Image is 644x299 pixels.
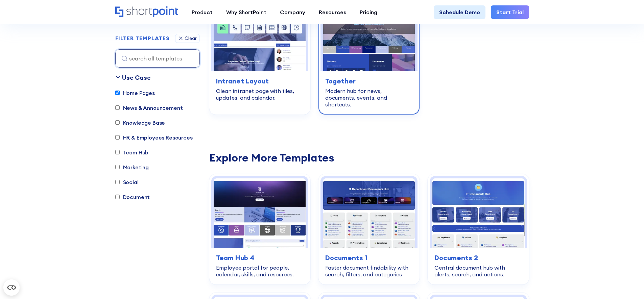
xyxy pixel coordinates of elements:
h3: Documents 2 [434,253,522,263]
a: Company [273,5,312,19]
h3: Team Hub 4 [216,253,304,263]
img: Team Hub 4 – SharePoint Employee Portal Template: Employee portal for people, calendar, skills, a... [214,178,306,248]
input: News & Announcement [115,106,120,110]
iframe: Chat Widget [610,267,644,299]
div: Product [192,8,213,16]
a: Documents 1 – SharePoint Document Library Template: Faster document findability with search, filt... [318,174,420,284]
label: News & Announcement [115,104,183,112]
a: Resources [312,5,353,19]
h3: Documents 1 [325,253,413,263]
a: Why ShortPoint [219,5,273,19]
label: HR & Employees Resources [115,133,193,142]
label: Social [115,178,139,186]
input: Team Hub [115,150,120,155]
input: Knowledge Base [115,121,120,125]
div: Explore More Templates [209,152,529,163]
h3: Intranet Layout [216,76,304,86]
a: Home [115,6,178,18]
img: Together – Intranet Homepage Template: Modern hub for news, documents, events, and shortcuts. [323,2,415,71]
label: Home Pages [115,89,155,97]
button: Open CMP widget [3,279,20,296]
div: Clear [185,36,197,41]
label: Knowledge Base [115,119,165,127]
div: Central document hub with alerts, search, and actions. [434,264,522,278]
a: Product [185,5,219,19]
a: Schedule Demo [434,5,485,19]
input: search all templates [115,49,200,68]
div: Clean intranet page with tiles, updates, and calendar. [216,88,304,101]
a: Pricing [353,5,384,19]
div: Why ShortPoint [226,8,266,16]
img: Documents 2 – Document Management Template: Central document hub with alerts, search, and actions. [432,178,524,248]
img: Intranet Layout – SharePoint Page Design: Clean intranet page with tiles, updates, and calendar. [214,2,306,71]
div: Employee portal for people, calendar, skills, and resources. [216,264,304,278]
a: Team Hub 4 – SharePoint Employee Portal Template: Employee portal for people, calendar, skills, a... [209,174,310,284]
img: Documents 1 – SharePoint Document Library Template: Faster document findability with search, filt... [323,178,415,248]
div: Use Case [122,73,151,82]
a: Start Trial [491,5,529,19]
label: Marketing [115,163,149,171]
input: HR & Employees Resources [115,135,120,140]
input: Document [115,195,120,199]
label: Document [115,193,150,201]
input: Home Pages [115,91,120,95]
div: Faster document findability with search, filters, and categories [325,264,413,278]
div: FILTER TEMPLATES [115,36,170,41]
div: Resources [319,8,346,16]
label: Team Hub [115,148,149,156]
div: Modern hub for news, documents, events, and shortcuts. [325,88,413,108]
a: Documents 2 – Document Management Template: Central document hub with alerts, search, and actions... [428,174,529,284]
div: Pricing [360,8,377,16]
h3: Together [325,76,413,86]
input: Social [115,180,120,184]
div: Company [280,8,305,16]
input: Marketing [115,165,120,170]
